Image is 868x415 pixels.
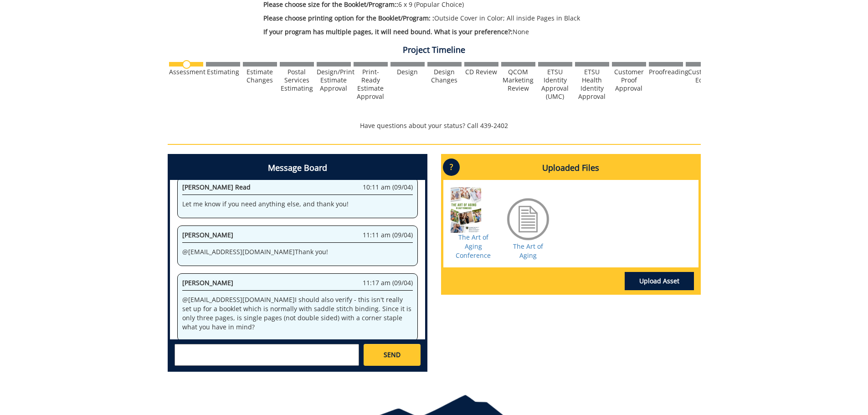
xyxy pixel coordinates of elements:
a: Upload Asset [625,272,694,290]
div: Design [390,68,425,76]
span: [PERSON_NAME] [182,231,233,239]
span: [PERSON_NAME] [182,278,233,287]
span: Please choose printing option for the Booklet/Program: : [263,14,434,22]
div: Design/Print Estimate Approval [317,68,351,92]
p: ? [443,159,460,176]
h4: Project Timeline [168,46,701,55]
span: 11:11 am (09/04) [363,231,413,240]
h4: Uploaded Files [443,156,699,180]
div: ETSU Health Identity Approval [575,68,609,101]
span: SEND [384,350,401,359]
textarea: messageToSend [175,344,359,366]
div: Customer Proof Approval [612,68,646,92]
img: no [182,60,191,69]
span: If your program has multiple pages, it will need bound. What is your preference?: [263,27,513,36]
div: Customer Edits [686,68,720,84]
span: 10:11 am (09/04) [363,183,413,192]
div: QCOM Marketing Review [501,68,535,92]
div: Postal Services Estimating [280,68,314,92]
span: [PERSON_NAME] Read [182,183,251,191]
div: Print-Ready Estimate Approval [354,68,388,101]
div: CD Review [464,68,498,76]
div: Estimate Changes [243,68,277,84]
p: @ [EMAIL_ADDRESS][DOMAIN_NAME] I should also verify - this isn't really set up for a booklet whic... [182,295,413,332]
div: Proofreading [649,68,683,76]
p: Outside Cover in Color; All inside Pages in Black [263,14,620,23]
div: Design Changes [427,68,462,84]
p: @ [EMAIL_ADDRESS][DOMAIN_NAME] Thank you! [182,247,413,256]
h4: Message Board [170,156,425,180]
div: ETSU Identity Approval (UMC) [538,68,572,101]
p: Have questions about your status? Call 439-2402 [168,121,701,130]
a: The Art of Aging [513,242,543,260]
p: Let me know if you need anything else, and thank you! [182,200,413,209]
div: Estimating [206,68,240,76]
div: Assessment [169,68,203,76]
a: The Art of Aging Conference [456,233,491,260]
p: None [263,27,620,36]
a: SEND [364,344,420,366]
span: 11:17 am (09/04) [363,278,413,287]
